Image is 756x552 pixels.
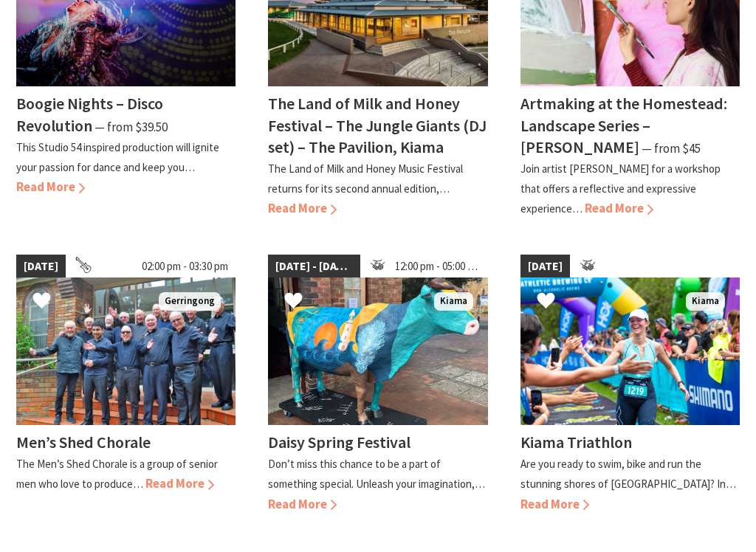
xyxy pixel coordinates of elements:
span: [DATE] - [DATE] [268,255,360,278]
button: Click to Favourite Men’s Shed Chorale [18,277,66,327]
span: Read More [268,496,337,512]
span: Read More [16,179,85,195]
span: 12:00 pm - 05:00 pm [388,255,487,278]
p: Are you ready to swim, bike and run the stunning shores of [GEOGRAPHIC_DATA]? In… [520,457,736,491]
img: Dairy Cow Art [268,277,487,425]
p: Join artist [PERSON_NAME] for a workshop that offers a reflective and expressive experience… [520,162,721,215]
span: Kiama [434,292,473,311]
h4: Artmaking at the Homestead: Landscape Series – [PERSON_NAME] [520,93,727,156]
img: kiamatriathlon [520,277,740,425]
p: Don’t miss this chance to be a part of something special. Unleash your imagination,… [268,457,485,491]
button: Click to Favourite Daisy Spring Festival [269,277,317,327]
span: Read More [145,475,214,491]
h4: Kiama Triathlon [520,432,632,452]
span: [DATE] [16,255,66,278]
button: Click to Favourite Kiama Triathlon [522,277,570,327]
a: [DATE] kiamatriathlon Kiama Kiama Triathlon Are you ready to swim, bike and run the stunning shor... [520,255,740,514]
span: Read More [268,200,337,216]
span: Kiama [686,292,725,311]
a: [DATE] 02:00 pm - 03:30 pm Members of the Chorale standing on steps Gerringong Men’s Shed Chorale... [16,255,236,514]
p: The Land of Milk and Honey Music Festival returns for its second annual edition,… [268,162,463,196]
h4: Men’s Shed Chorale [16,432,151,452]
span: [DATE] [520,255,570,278]
span: ⁠— from $45 [642,140,701,156]
span: Read More [585,200,653,216]
p: The Men’s Shed Chorale is a group of senior men who love to produce… [16,457,218,491]
span: Gerringong [159,292,221,311]
p: This Studio 54 inspired production will ignite your passion for dance and keep you… [16,140,219,174]
a: [DATE] - [DATE] 12:00 pm - 05:00 pm Dairy Cow Art Kiama Daisy Spring Festival Don’t miss this cha... [268,255,487,514]
h4: The Land of Milk and Honey Festival – The Jungle Giants (DJ set) – The Pavilion, Kiama [268,93,487,156]
img: Members of the Chorale standing on steps [16,277,236,425]
h4: Boogie Nights – Disco Revolution [16,93,163,135]
span: ⁠— from $39.50 [94,119,168,135]
h4: Daisy Spring Festival [268,432,410,452]
span: Read More [520,496,589,512]
span: 02:00 pm - 03:30 pm [134,255,236,278]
